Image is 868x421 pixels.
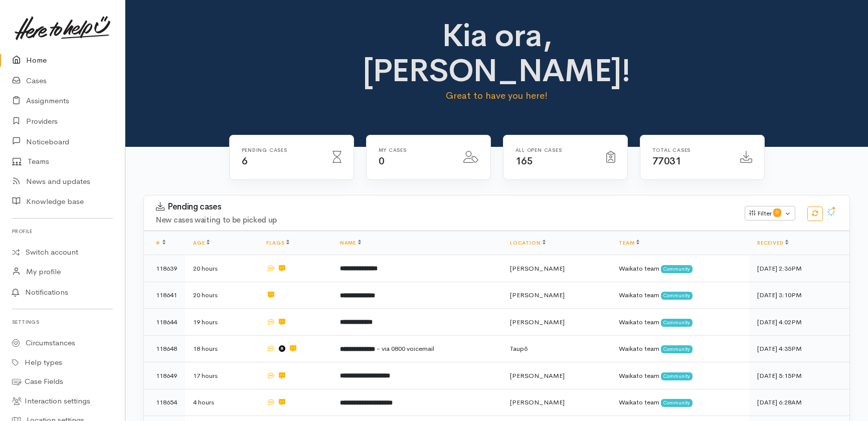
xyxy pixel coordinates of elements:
td: 18 hours [185,335,258,362]
span: - via 0800 voicemail [377,344,434,353]
h6: All Open cases [515,147,594,153]
h6: My cases [379,147,451,153]
span: 0 [379,155,385,167]
td: [DATE] 4:35PM [749,335,849,362]
a: Flags [266,240,289,246]
span: [PERSON_NAME] [510,264,565,273]
a: Received [757,240,788,246]
h6: Pending cases [242,147,320,153]
a: Location [510,240,546,246]
td: Waikato team [611,389,749,416]
td: Waikato team [611,362,749,389]
td: 20 hours [185,255,258,282]
td: [DATE] 3:10PM [749,282,849,309]
a: Age [193,240,210,246]
span: Community [661,372,692,380]
td: [DATE] 4:02PM [749,309,849,336]
a: Team [619,240,639,246]
td: 4 hours [185,389,258,416]
span: Community [661,292,692,300]
span: [PERSON_NAME] [510,398,565,406]
span: [PERSON_NAME] [510,371,565,380]
h3: Pending cases [156,202,733,212]
td: 17 hours [185,362,258,389]
p: Great to have you here! [323,89,670,103]
a: # [156,240,165,246]
td: 118641 [144,282,185,309]
td: 118654 [144,389,185,416]
td: 19 hours [185,309,258,336]
span: [PERSON_NAME] [510,318,565,326]
td: Waikato team [611,309,749,336]
td: 118649 [144,362,185,389]
span: 77031 [652,155,681,167]
td: Waikato team [611,255,749,282]
span: 6 [242,155,248,167]
span: Taupō [510,344,528,353]
span: [PERSON_NAME] [510,291,565,299]
span: Community [661,399,692,407]
td: [DATE] 2:36PM [749,255,849,282]
span: Community [661,265,692,273]
td: 118648 [144,335,185,362]
td: [DATE] 5:15PM [749,362,849,389]
h6: Total cases [652,147,728,153]
td: [DATE] 6:28AM [749,389,849,416]
td: Waikato team [611,282,749,309]
a: Name [340,240,361,246]
td: Waikato team [611,335,749,362]
span: Community [661,319,692,327]
h6: Settings [12,315,113,329]
h4: New cases waiting to be picked up [156,216,733,225]
td: 118644 [144,309,185,336]
span: Community [661,345,692,353]
button: Filter0 [745,206,795,221]
h6: Profile [12,225,113,238]
td: 118639 [144,255,185,282]
h1: Kia ora, [PERSON_NAME]! [323,18,670,89]
td: 20 hours [185,282,258,309]
span: 0 [773,208,781,217]
span: 165 [515,155,533,167]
